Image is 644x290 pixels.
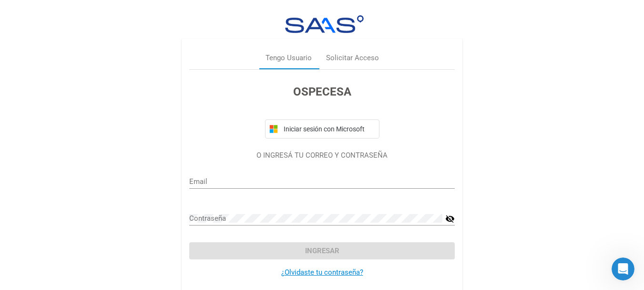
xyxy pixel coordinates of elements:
[189,83,455,100] h3: OSPECESA
[38,226,58,233] span: Inicio
[95,202,191,240] button: Mensajes
[612,258,634,280] iframe: Intercom live chat
[20,137,159,147] div: Envíanos un mensaje
[266,53,312,64] div: Tengo Usuario
[326,53,379,64] div: Solicitar Acceso
[19,100,172,117] p: Necesitás ayuda?
[189,150,455,161] p: O INGRESÁ TU CORREO Y CONTRASEÑA
[281,268,363,277] a: ¿Olvidaste tu contraseña?
[282,125,375,133] span: Iniciar sesión con Microsoft
[19,68,172,100] p: Hola! [PERSON_NAME]
[127,226,158,233] span: Mensajes
[10,129,181,155] div: Envíanos un mensaje
[445,213,455,225] mat-icon: visibility_off
[305,247,339,255] span: Ingresar
[265,119,379,139] button: Iniciar sesión con Microsoft
[189,242,455,259] button: Ingresar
